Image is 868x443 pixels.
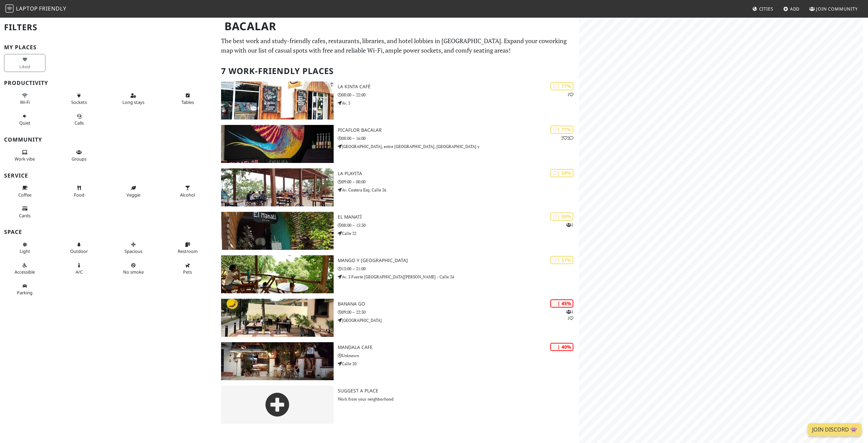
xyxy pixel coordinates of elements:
[74,192,84,198] span: Food
[217,255,579,293] a: Mango y Chile | 57% Mango y [GEOGRAPHIC_DATA] 13:00 – 21:00 Av. 3 Fuerte [GEOGRAPHIC_DATA][PERSON...
[750,3,776,15] a: Cities
[338,135,579,142] p: 08:00 – 16:00
[5,4,14,13] img: LaptopFriendly
[178,248,198,254] span: Restroom
[338,274,579,280] p: Av. 3 Fuerte [GEOGRAPHIC_DATA][PERSON_NAME] - Calle 24
[58,260,100,278] button: A/C
[113,90,154,108] button: Long stays
[76,269,83,275] span: Air conditioned
[4,44,213,51] h3: My Places
[790,6,800,12] span: Add
[566,222,573,228] p: 1
[58,111,100,129] button: Calls
[561,135,573,141] p: 2 2
[217,342,579,380] a: Mandala Cafe | 40% Mandala Cafe Unknown Calle 20
[808,423,861,436] a: Join Discord 👾
[15,269,35,275] span: Accessible
[550,126,573,133] div: | 77%
[217,168,579,206] a: La Playita | 59% La Playita 09:00 – 00:00 Av. Costera Esq. Calle 26
[15,156,35,162] span: People working
[4,203,45,221] button: Cards
[217,125,579,163] a: Picaflor Bacalar | 77% 22 Picaflor Bacalar 08:00 – 16:00 [GEOGRAPHIC_DATA], entre [GEOGRAPHIC_DAT...
[58,239,100,257] button: Outdoor
[338,301,579,307] h3: Banana Go
[20,248,30,254] span: Natural light
[75,120,84,126] span: Video/audio calls
[17,290,33,296] span: Parking
[338,214,579,220] h3: El Manatí
[219,17,577,36] h1: Bacalar
[221,36,575,56] p: The best work and study-friendly cafes, restaurants, libraries, and hotel lobbies in [GEOGRAPHIC_...
[72,156,86,162] span: Group tables
[338,179,579,185] p: 09:00 – 00:00
[123,269,144,275] span: Smoke free
[550,169,573,177] div: | 59%
[221,81,334,119] img: La Kinta Café
[167,260,208,278] button: Pets
[4,90,45,108] button: Wi-Fi
[221,125,334,163] img: Picaflor Bacalar
[338,187,579,193] p: Av. Costera Esq. Calle 26
[338,230,579,237] p: Calle 22
[122,99,144,105] span: Long stays
[113,239,154,257] button: Spacious
[221,61,575,81] h2: 7 Work-Friendly Places
[338,309,579,315] p: 09:00 – 22:30
[167,182,208,200] button: Alcohol
[566,309,573,321] p: 1 1
[338,143,579,150] p: [GEOGRAPHIC_DATA], entre [GEOGRAPHIC_DATA], [GEOGRAPHIC_DATA] y
[181,99,194,105] span: Work-friendly tables
[4,172,213,179] h3: Service
[167,90,208,108] button: Tables
[217,212,579,250] a: El Manatí | 59% 1 El Manatí 08:00 – 15:30 Calle 22
[4,280,45,298] button: Parking
[338,352,579,359] p: Unknown
[807,3,861,15] a: Join Community
[338,171,579,177] h3: La Playita
[217,299,579,337] a: Banana Go | 45% 11 Banana Go 09:00 – 22:30 [GEOGRAPHIC_DATA]
[338,265,579,272] p: 13:00 – 21:00
[221,255,334,293] img: Mango y Chile
[221,342,334,380] img: Mandala Cafe
[167,239,208,257] button: Restroom
[338,317,579,324] p: [GEOGRAPHIC_DATA]
[4,260,45,278] button: Accessible
[217,386,579,424] a: Suggest a Place Work from your neighborhood
[4,136,213,143] h3: Community
[567,91,573,98] p: 1
[221,299,334,337] img: Banana Go
[39,5,66,12] span: Friendly
[338,92,579,98] p: 08:00 – 22:00
[550,256,573,264] div: | 57%
[338,100,579,106] p: Av. 5
[18,192,32,198] span: Coffee
[180,192,195,198] span: Alcohol
[338,84,579,90] h3: La Kinta Café
[4,147,45,165] button: Work vibe
[113,260,154,278] button: No smoke
[781,3,803,15] a: Add
[338,222,579,228] p: 08:00 – 15:30
[221,168,334,206] img: La Playita
[221,386,334,424] img: gray-place-d2bdb4477600e061c01bd816cc0f2ef0cfcb1ca9e3ad78868dd16fb2af073a21.png
[4,17,213,38] h2: Filters
[19,213,31,219] span: Credit cards
[58,147,100,165] button: Groups
[217,81,579,119] a: La Kinta Café | 77% 1 La Kinta Café 08:00 – 22:00 Av. 5
[338,258,579,263] h3: Mango y [GEOGRAPHIC_DATA]
[550,299,573,307] div: | 45%
[550,343,573,351] div: | 40%
[20,99,30,105] span: Stable Wi-Fi
[338,361,579,367] p: Calle 20
[70,248,88,254] span: Outdoor area
[550,82,573,90] div: | 77%
[338,127,579,133] h3: Picaflor Bacalar
[19,120,31,126] span: Quiet
[71,99,87,105] span: Power sockets
[126,192,140,198] span: Veggie
[4,182,45,200] button: Coffee
[124,248,142,254] span: Spacious
[183,269,192,275] span: Pet friendly
[4,229,213,235] h3: Space
[4,111,45,129] button: Quiet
